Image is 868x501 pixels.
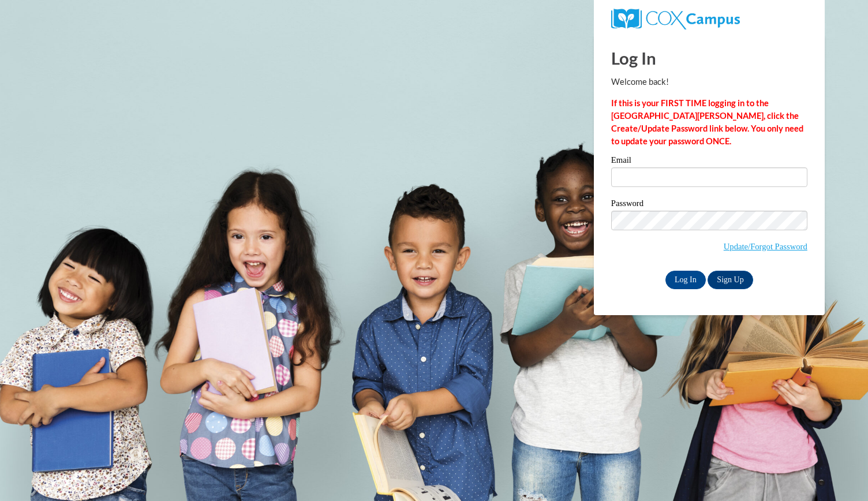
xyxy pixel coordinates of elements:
[665,271,706,289] input: Log In
[611,46,807,70] h1: Log In
[611,199,807,211] label: Password
[611,13,740,23] a: COX Campus
[724,242,807,251] a: Update/Forgot Password
[611,76,807,88] p: Welcome back!
[611,156,807,167] label: Email
[611,98,803,146] strong: If this is your FIRST TIME logging in to the [GEOGRAPHIC_DATA][PERSON_NAME], click the Create/Upd...
[611,9,740,29] img: COX Campus
[708,271,753,289] a: Sign Up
